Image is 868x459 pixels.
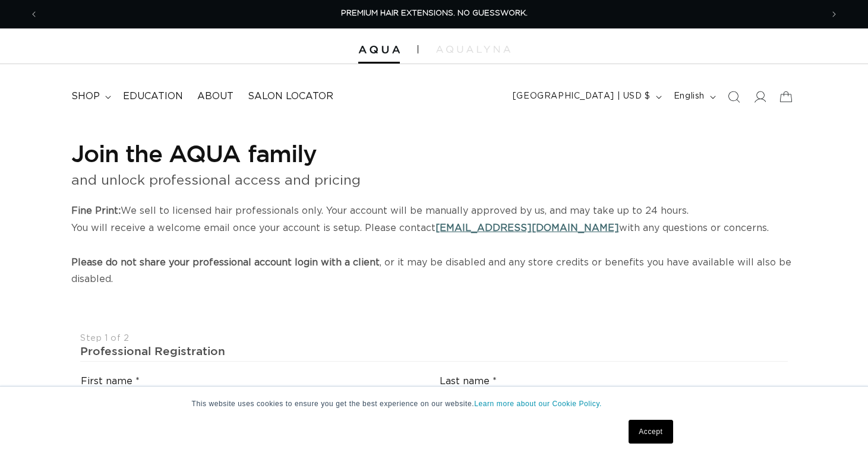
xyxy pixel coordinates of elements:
p: We sell to licensed hair professionals only. Your account will be manually approved by us, and ma... [71,202,797,288]
p: and unlock professional access and pricing [71,169,797,193]
button: Previous announcement [21,3,47,26]
span: Salon Locator [248,90,333,103]
h1: Join the AQUA family [71,138,797,169]
summary: Search [721,84,747,110]
iframe: Chat Widget [809,402,868,459]
span: shop [71,90,100,103]
p: This website uses cookies to ensure you get the best experience on our website. [192,398,677,409]
a: About [190,83,241,110]
a: Education [116,83,190,110]
span: About [197,90,233,103]
div: Professional Registration [80,344,788,359]
span: PREMIUM HAIR EXTENSIONS. NO GUESSWORK. [341,10,528,17]
span: [GEOGRAPHIC_DATA] | USD $ [513,90,651,103]
button: Next announcement [821,3,847,26]
div: Step 1 of 2 [80,333,788,344]
strong: Please do not share your professional account login with a client [71,258,380,267]
a: Learn more about our Cookie Policy. [474,400,602,408]
span: English [674,90,705,103]
label: Last name [440,375,497,388]
span: Education [123,90,183,103]
summary: shop [64,83,116,110]
strong: Fine Print: [71,206,121,216]
img: aqualyna.com [436,46,510,53]
a: Accept [629,420,673,444]
button: English [667,86,721,108]
label: First name [81,375,140,388]
img: Aqua Hair Extensions [358,46,400,54]
a: [EMAIL_ADDRESS][DOMAIN_NAME] [435,223,619,233]
button: [GEOGRAPHIC_DATA] | USD $ [506,86,667,108]
a: Salon Locator [241,83,340,110]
